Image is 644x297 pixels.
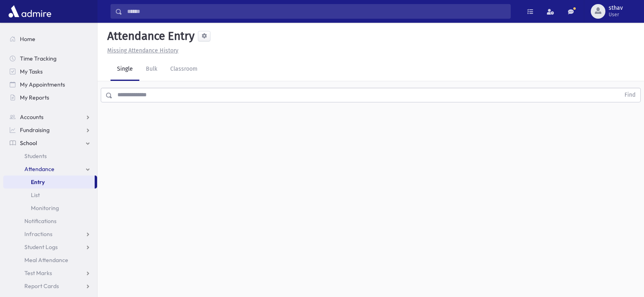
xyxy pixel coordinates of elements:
[3,150,97,163] a: Students
[609,11,623,18] span: User
[3,267,97,280] a: Test Marks
[20,94,49,101] span: My Reports
[7,3,53,20] img: AdmirePro
[3,254,97,267] a: Meal Attendance
[3,189,97,202] a: List
[3,215,97,228] a: Notifications
[3,78,97,91] a: My Appointments
[20,35,35,43] span: Home
[24,152,47,160] span: Students
[20,55,56,62] span: Time Tracking
[3,33,97,46] a: Home
[620,88,640,102] button: Find
[24,230,52,238] span: Infractions
[20,81,65,88] span: My Appointments
[3,202,97,215] a: Monitoring
[3,137,97,150] a: School
[31,191,40,199] span: List
[111,58,139,81] a: Single
[3,176,95,189] a: Entry
[104,47,178,54] a: Missing Attendance History
[3,65,97,78] a: My Tasks
[20,68,43,75] span: My Tasks
[3,124,97,137] a: Fundraising
[24,256,68,264] span: Meal Attendance
[3,91,97,104] a: My Reports
[164,58,204,81] a: Classroom
[3,241,97,254] a: Student Logs
[107,47,178,54] u: Missing Attendance History
[31,178,45,186] span: Entry
[3,52,97,65] a: Time Tracking
[3,280,97,293] a: Report Cards
[104,29,195,43] h5: Attendance Entry
[24,243,58,251] span: Student Logs
[3,228,97,241] a: Infractions
[24,217,56,225] span: Notifications
[20,126,50,134] span: Fundraising
[24,269,52,277] span: Test Marks
[3,163,97,176] a: Attendance
[24,282,59,290] span: Report Cards
[3,111,97,124] a: Accounts
[122,4,510,19] input: Search
[24,165,54,173] span: Attendance
[31,204,59,212] span: Monitoring
[139,58,164,81] a: Bulk
[20,139,37,147] span: School
[609,5,623,11] span: sthav
[20,113,43,121] span: Accounts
